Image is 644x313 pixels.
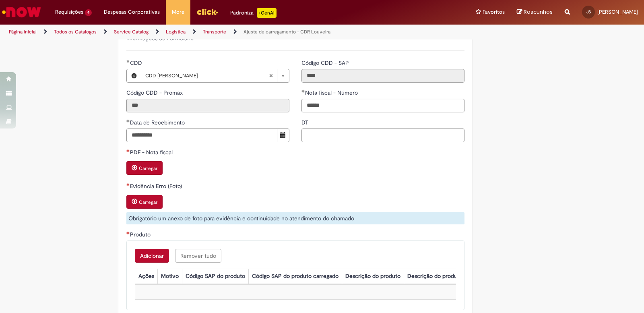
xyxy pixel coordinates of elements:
div: Padroniza [230,8,277,18]
abbr: Limpar campo CDD [265,69,277,82]
span: JS [586,9,591,15]
th: Código SAP do produto [182,269,248,284]
span: Despesas Corporativas [104,8,160,16]
input: Código CDD - SAP [301,69,464,83]
th: Código SAP do produto carregado [248,269,342,284]
img: click_logo_yellow_360x200.png [196,6,218,18]
div: Obrigatório um anexo de foto para evidência e continuidade no atendimento do chamado [126,212,464,224]
a: Logistica [166,29,186,35]
img: ServiceNow [1,4,42,20]
input: Nota fiscal - Número [301,99,464,112]
a: CDD [PERSON_NAME]Limpar campo CDD [141,69,289,82]
a: Todos os Catálogos [54,29,97,35]
a: Transporte [203,29,226,35]
span: Evidência Erro (Foto) [130,182,184,190]
span: Necessários [126,231,130,234]
label: Informações de Formulário [126,35,194,42]
span: CDD [PERSON_NAME] [145,69,269,82]
span: More [172,8,184,16]
span: Favoritos [483,8,505,16]
button: Add a row for Produto [135,249,169,263]
input: DT [301,129,464,142]
button: Carregar anexo de PDF - Nota fiscal Required [126,161,163,175]
span: Nota fiscal - Número [305,89,359,96]
label: Somente leitura - Código CDD - Promax [126,89,184,97]
button: CDD, Visualizar este registro CDD Mogi Mirim [127,69,141,82]
th: Descrição do produto carregado [404,269,493,284]
span: Necessários [126,149,130,152]
a: Rascunhos [517,8,553,16]
span: [PERSON_NAME] [597,8,638,15]
span: Obrigatório Preenchido [126,119,130,122]
th: Descrição do produto [342,269,404,284]
a: Página inicial [9,29,37,35]
span: Produto [130,231,152,238]
button: Carregar anexo de Evidência Erro (Foto) Required [126,195,163,209]
span: CDD [130,59,144,66]
p: +GenAi [257,8,277,18]
input: Data de Recebimento 24 September 2025 Wednesday [126,129,277,142]
a: Service Catalog [114,29,149,35]
th: Ações [135,269,157,284]
span: Rascunhos [524,8,553,16]
label: Somente leitura - Código CDD - SAP [301,59,351,67]
span: Obrigatório Preenchido [301,89,305,93]
span: PDF - Nota fiscal [130,149,174,156]
span: Somente leitura - Código CDD - SAP [301,59,351,66]
ul: Trilhas de página [6,25,423,39]
button: Mostrar calendário para Data de Recebimento [277,129,289,142]
span: 4 [85,9,92,16]
a: Ajuste de carregamento - CDR Louveira [244,29,330,35]
input: Código CDD - Promax [126,99,289,112]
span: Obrigatório Preenchido [126,60,130,63]
small: Carregar [139,199,157,205]
th: Motivo [157,269,182,284]
span: Data de Recebimento [130,119,186,126]
small: Carregar [139,165,157,172]
span: Necessários [126,183,130,186]
span: Requisições [55,8,83,16]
